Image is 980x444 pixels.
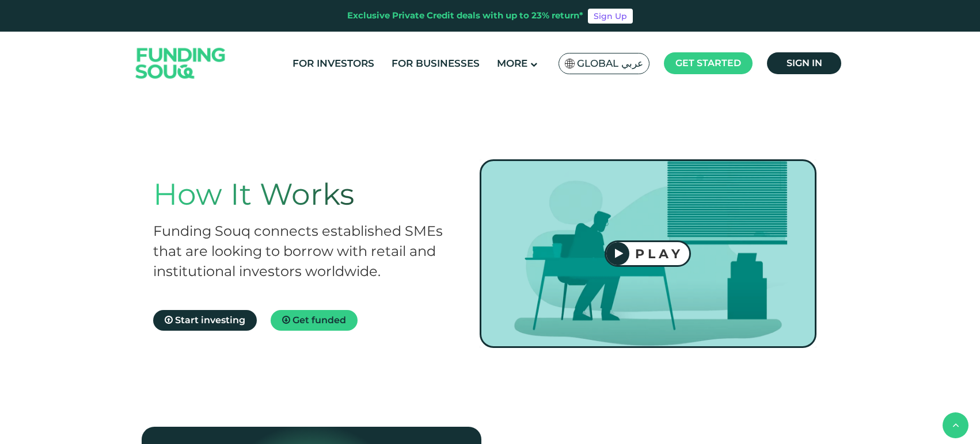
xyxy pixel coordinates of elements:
[605,240,691,267] button: PLAY
[767,52,841,74] a: Sign in
[497,58,527,69] span: More
[271,310,358,331] a: Get funded
[124,35,237,93] img: Logo
[675,58,741,68] span: Get started
[347,9,583,22] div: Exclusive Private Credit deals with up to 23% return*
[153,310,257,331] a: Start investing
[153,221,457,281] h2: Funding Souq connects established SMEs that are looking to borrow with retail and institutional i...
[565,59,575,68] img: SA Flag
[175,315,245,326] span: Start investing
[153,177,457,212] h1: How It Works
[290,54,377,73] a: For Investors
[629,246,689,262] div: PLAY
[943,412,968,438] button: back
[588,9,633,24] a: Sign Up
[293,315,346,326] span: Get funded
[389,54,483,73] a: For Businesses
[577,57,643,70] span: Global عربي
[787,58,822,68] span: Sign in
